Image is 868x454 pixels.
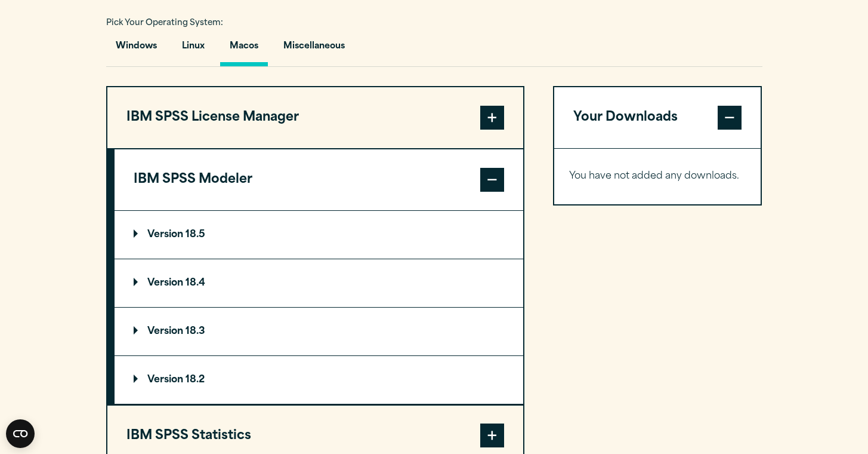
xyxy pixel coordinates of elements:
button: Windows [106,32,166,66]
summary: Version 18.2 [115,356,523,404]
summary: Version 18.5 [115,211,523,259]
button: IBM SPSS License Manager [107,87,523,148]
p: Version 18.4 [134,278,205,288]
span: Pick Your Operating System: [106,19,223,27]
button: Open CMP widget [6,419,35,448]
p: You have not added any downloads. [569,168,746,185]
p: Version 18.3 [134,327,205,336]
div: IBM SPSS Modeler [115,210,523,404]
div: Your Downloads [554,148,761,204]
summary: Version 18.3 [115,308,523,355]
button: Linux [172,32,214,66]
button: Miscellaneous [274,32,354,66]
p: Version 18.5 [134,230,205,240]
button: Macos [220,32,268,66]
p: Version 18.2 [134,375,205,385]
button: Your Downloads [554,87,761,148]
button: IBM SPSS Modeler [115,149,523,210]
summary: Version 18.4 [115,259,523,307]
